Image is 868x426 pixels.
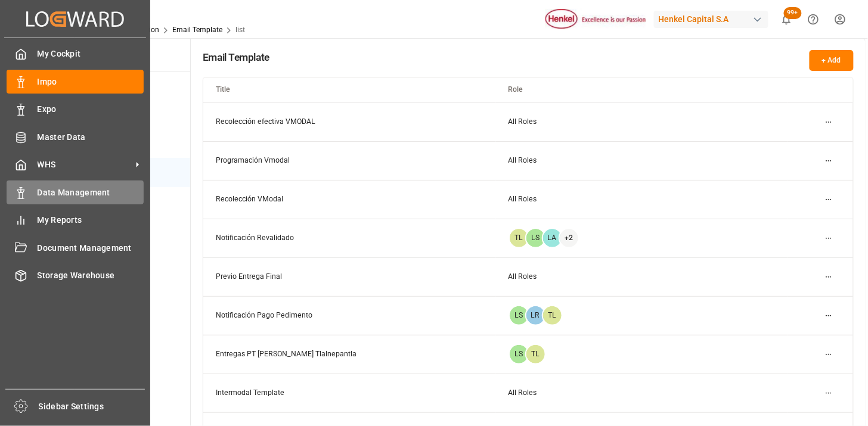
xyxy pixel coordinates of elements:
div: Henkel Capital S.A [654,11,768,28]
button: TL [525,344,546,365]
button: + Add [810,50,854,71]
td: Intermodal Template [203,374,496,412]
span: Sidebar Settings [39,400,145,413]
span: All Roles [509,195,537,203]
a: Expo [7,98,144,121]
span: TL [543,306,562,325]
button: Henkel Capital S.A [654,8,773,30]
span: Expo [38,103,144,116]
td: Notificación Revalidado [203,219,496,257]
span: Data Management [38,186,144,199]
a: Master Data [7,125,144,148]
a: My Reports [7,209,144,232]
a: Document Management [7,236,144,259]
td: Recolección efectiva VMODAL [203,102,496,141]
button: LR [525,305,546,326]
span: All Roles [509,272,537,281]
a: Email Template [172,26,222,34]
span: TL [526,345,545,363]
a: My Cockpit [7,42,144,66]
button: TL [509,228,529,248]
th: Title [203,77,496,102]
img: Henkel%20logo.jpg_1689854090.jpg [545,9,646,30]
td: Notificación Pago Pedimento [203,296,496,335]
button: TL [542,305,563,326]
span: LS [510,345,528,363]
span: All Roles [509,388,537,397]
td: Previo Entrega Final [203,257,496,296]
span: LA [543,229,562,247]
button: show 100 new notifications [773,6,800,33]
span: WHS [38,158,132,171]
button: LS [509,305,529,326]
span: My Reports [38,214,144,226]
span: LS [526,229,545,247]
span: TL [510,229,528,247]
button: LS [525,228,546,248]
td: Recolección VModal [203,180,496,219]
a: Data Management [7,181,144,204]
h4: Email Template [203,50,269,65]
a: Impo [7,70,144,93]
p: + 2 [565,234,573,241]
th: Role [496,77,789,102]
span: My Cockpit [38,48,144,60]
td: Entregas PT [PERSON_NAME] Tlalnepantla [203,335,496,374]
button: LA [542,228,563,248]
span: Storage Warehouse [38,269,144,282]
span: Master Data [38,131,144,144]
span: 99+ [784,7,802,19]
span: Document Management [38,242,144,254]
a: Storage Warehouse [7,264,144,287]
span: Impo [38,76,144,88]
span: All Roles [509,117,537,126]
td: Programación Vmodal [203,141,496,180]
span: All Roles [509,156,537,164]
button: LS [509,344,529,365]
button: Help Center [800,6,827,33]
span: LS [510,306,528,325]
span: LR [526,306,545,325]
